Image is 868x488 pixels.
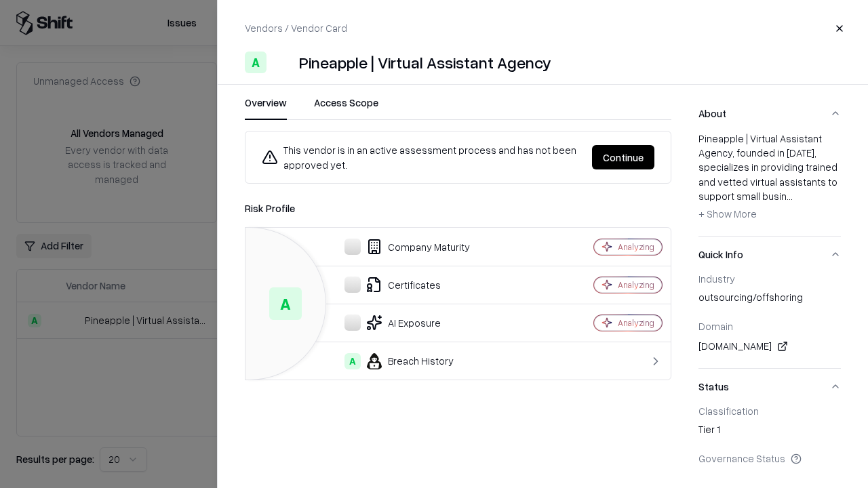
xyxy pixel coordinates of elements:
div: Risk Profile [245,200,671,216]
div: Certificates [256,277,547,293]
div: outsourcing/offshoring [698,290,841,309]
div: Company Maturity [256,239,547,255]
div: Breach History [256,353,547,369]
p: Vendors / Vendor Card [245,21,347,35]
button: + Show More [698,203,757,225]
div: AI Exposure [256,314,547,331]
div: Quick Info [698,272,841,368]
button: Status [698,369,841,405]
span: ... [787,190,793,202]
img: Pineapple | Virtual Assistant Agency [272,52,294,73]
div: Analyzing [618,317,654,329]
div: [DOMAIN_NAME] [698,338,841,354]
button: Overview [245,96,287,120]
span: + Show More [698,207,757,220]
div: Tier 1 [698,422,841,441]
div: Pineapple | Virtual Assistant Agency, founded in [DATE], specializes in providing trained and vet... [698,131,841,225]
div: Analyzing [618,279,654,291]
div: Classification [698,405,841,417]
button: About [698,96,841,131]
button: Access Scope [314,96,378,120]
button: Quick Info [698,237,841,272]
div: Industry [698,272,841,285]
div: A [344,353,361,369]
button: Continue [592,145,654,169]
div: A [269,287,302,320]
div: Pineapple | Virtual Assistant Agency [299,52,551,73]
div: Analyzing [618,241,654,253]
div: This vendor is in an active assessment process and has not been approved yet. [262,142,581,172]
div: A [245,52,267,73]
div: About [698,131,841,236]
div: Domain [698,320,841,332]
div: Governance Status [698,452,841,464]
